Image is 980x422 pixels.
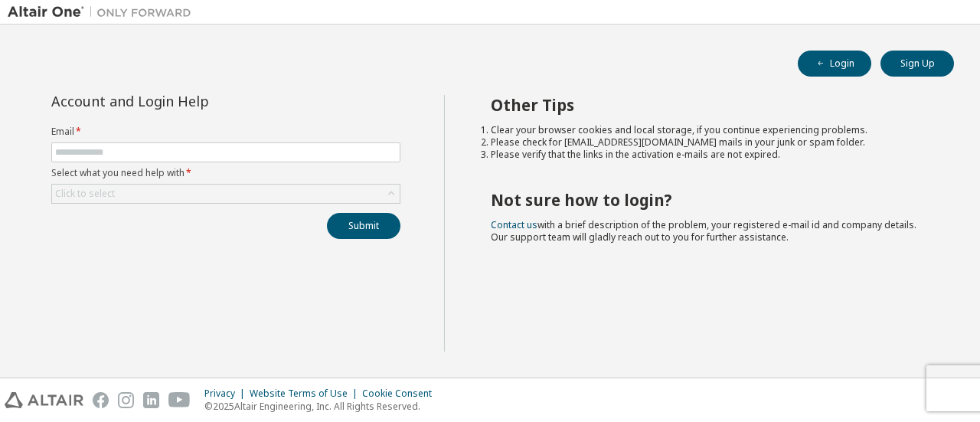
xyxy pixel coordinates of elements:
[93,392,109,408] img: facebook.svg
[327,213,400,239] button: Submit
[491,124,927,136] li: Clear your browser cookies and local storage, if you continue experiencing problems.
[51,95,331,107] div: Account and Login Help
[118,392,134,408] img: instagram.svg
[168,392,191,408] img: youtube.svg
[55,188,115,200] div: Click to select
[491,149,927,161] li: Please verify that the links in the activation e-mails are not expired.
[491,218,537,231] a: Contact us
[491,136,927,149] li: Please check for [EMAIL_ADDRESS][DOMAIN_NAME] mails in your junk or spam folder.
[204,400,441,413] p: © 2025 Altair Engineering, Inc. All Rights Reserved.
[491,190,927,210] h2: Not sure how to login?
[51,126,400,138] label: Email
[798,51,871,77] button: Login
[491,218,916,244] span: with a brief description of the problem, your registered e-mail id and company details. Our suppo...
[880,51,954,77] button: Sign Up
[204,388,250,400] div: Privacy
[362,388,441,400] div: Cookie Consent
[491,95,927,115] h2: Other Tips
[51,167,400,179] label: Select what you need help with
[5,392,83,408] img: altair_logo.svg
[52,185,400,203] div: Click to select
[250,388,362,400] div: Website Terms of Use
[8,5,199,20] img: Altair One
[143,392,159,408] img: linkedin.svg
